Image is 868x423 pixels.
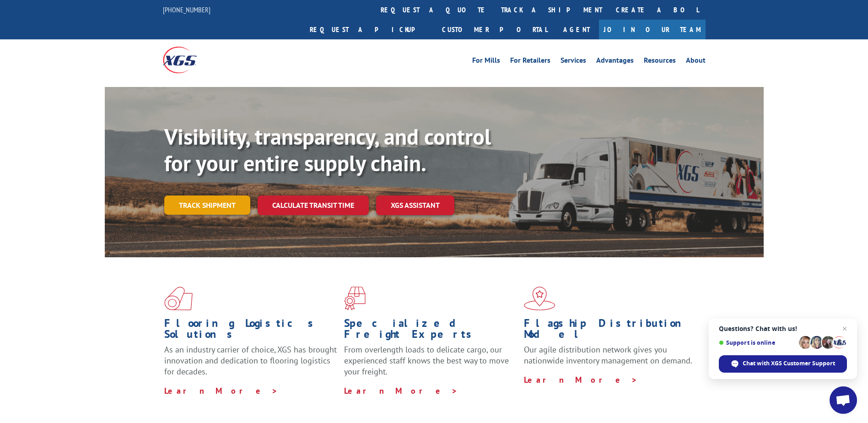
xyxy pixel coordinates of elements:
a: Advantages [596,57,634,67]
div: Open chat [830,386,857,414]
a: Learn More > [344,385,458,396]
a: [PHONE_NUMBER] [163,5,210,14]
a: Track shipment [164,195,250,215]
a: Join Our Team [599,20,706,39]
img: xgs-icon-flagship-distribution-model-red [524,287,555,310]
a: For Mills [472,57,500,67]
span: Close chat [839,323,850,334]
b: Visibility, transparency, and control for your entire supply chain. [164,122,491,177]
a: Learn More > [524,374,638,385]
a: Request a pickup [303,20,435,39]
a: Resources [644,57,676,67]
a: Agent [554,20,599,39]
span: As an industry carrier of choice, XGS has brought innovation and dedication to flooring logistics... [164,344,337,377]
span: Questions? Chat with us! [719,325,847,332]
img: xgs-icon-focused-on-flooring-red [344,287,366,310]
h1: Flagship Distribution Model [524,318,697,344]
a: Learn More > [164,385,278,396]
span: Our agile distribution network gives you nationwide inventory management on demand. [524,344,692,366]
a: About [686,57,706,67]
a: XGS ASSISTANT [376,195,454,215]
a: For Retailers [510,57,550,67]
h1: Specialized Freight Experts [344,318,517,344]
p: From overlength loads to delicate cargo, our experienced staff knows the best way to move your fr... [344,344,517,385]
span: Chat with XGS Customer Support [743,359,835,368]
img: xgs-icon-total-supply-chain-intelligence-red [164,287,193,310]
div: Chat with XGS Customer Support [719,355,847,373]
a: Customer Portal [435,20,554,39]
a: Calculate transit time [258,195,369,215]
h1: Flooring Logistics Solutions [164,318,337,344]
span: Support is online [719,339,796,346]
a: Services [561,57,586,67]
